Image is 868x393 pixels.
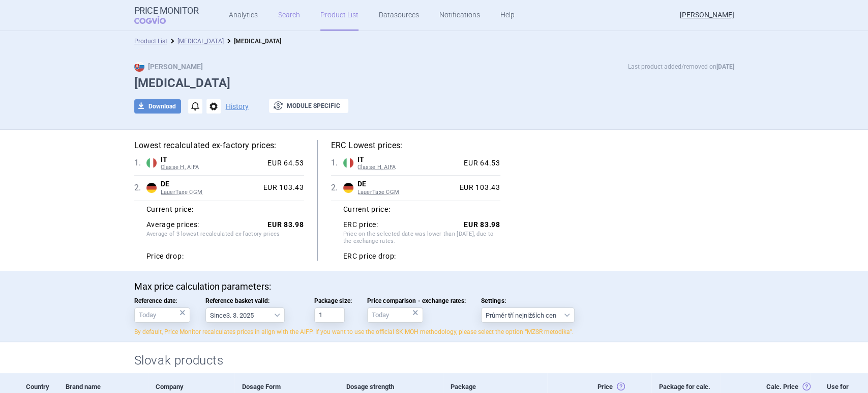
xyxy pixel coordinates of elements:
select: Settings: [481,307,575,323]
a: Price MonitorCOGVIO [134,6,199,25]
p: By default, Price Monitor recalculates prices in align with the AIFP. If you want to use the offi... [134,328,734,336]
li: Cosmegen [224,36,281,46]
div: EUR 103.43 [456,183,500,192]
input: Package size: [314,307,345,323]
div: × [412,307,418,318]
strong: Price drop: [146,252,184,261]
div: EUR 103.43 [259,183,304,192]
span: LauerTaxe CGM [357,189,456,196]
img: SK [134,62,144,72]
span: Reference basket valid: [205,297,299,304]
span: COGVIO [134,16,180,24]
a: Product List [134,38,167,45]
span: 2 . [331,182,343,194]
p: Last product added/removed on [628,62,734,72]
li: Product List [134,36,167,46]
span: 1 . [331,157,343,169]
span: Classe H, AIFA [357,164,460,171]
strong: Current price: [146,205,194,213]
strong: [DATE] [716,63,734,70]
strong: EUR 83.98 [464,220,500,229]
div: EUR 64.53 [460,159,500,168]
h2: Slovak products [134,352,734,369]
img: Italy [343,158,353,168]
input: Reference date:× [134,307,190,323]
div: × [179,307,186,318]
h5: ERC Lowest prices: [331,140,500,151]
span: Classe H, AIFA [161,164,264,171]
button: Download [134,99,181,114]
strong: Average prices: [146,220,200,230]
strong: [PERSON_NAME] [134,63,203,71]
strong: Price Monitor [134,6,199,16]
span: DE [357,180,456,189]
div: EUR 64.53 [263,159,304,168]
span: DE [161,180,259,189]
select: Reference basket valid: [205,307,285,323]
img: Germany [343,183,353,193]
img: Italy [146,158,157,168]
p: Max price calculation parameters: [134,281,734,292]
span: Price comparison - exchange rates: [367,297,466,304]
strong: EUR 83.98 [267,220,304,229]
span: Average of 3 lowest recalculated ex-factory prices [146,231,304,247]
span: LauerTaxe CGM [161,189,259,196]
button: Module specific [269,99,348,113]
button: History [226,103,249,110]
span: Settings: [481,297,575,304]
span: IT [357,155,460,164]
strong: [MEDICAL_DATA] [234,38,281,45]
li: Cosmegen [167,36,224,46]
img: Germany [146,183,157,193]
a: [MEDICAL_DATA] [177,38,224,45]
strong: Current price: [343,205,391,213]
strong: ERC price drop: [343,252,397,261]
span: Price on the selected date was lower than [DATE], due to the exchange rates. [343,231,500,247]
h1: [MEDICAL_DATA] [134,76,734,91]
span: Package size: [314,297,352,304]
span: IT [161,155,264,164]
input: Price comparison - exchange rates:× [367,307,423,323]
strong: ERC price: [343,220,378,230]
span: 2 . [134,182,146,194]
span: 1 . [134,157,146,169]
span: Reference date: [134,297,190,304]
h5: Lowest recalculated ex-factory prices: [134,140,304,151]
